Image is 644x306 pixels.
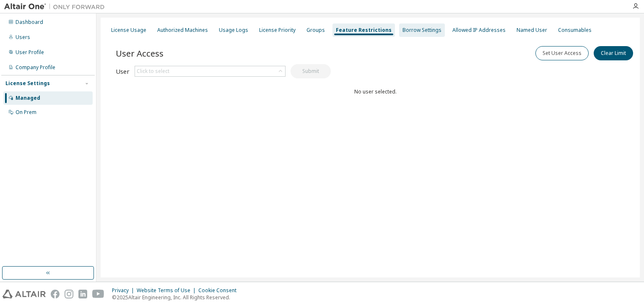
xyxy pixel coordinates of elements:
div: Click to select [135,66,285,76]
button: Clear Limit [594,46,633,60]
div: Consumables [558,27,592,34]
div: No user selected. [116,88,635,95]
div: Groups [306,27,325,34]
div: License Priority [259,27,296,34]
div: User Profile [16,49,44,56]
label: User [116,68,130,75]
span: User Access [116,47,164,59]
div: Company Profile [16,64,55,71]
img: facebook.svg [51,290,60,298]
div: On Prem [16,109,36,116]
div: Usage Logs [219,27,248,34]
div: Feature Restrictions [336,27,392,34]
div: Named User [517,27,547,34]
img: instagram.svg [65,290,73,298]
div: License Usage [111,27,146,34]
div: Cookie Consent [198,287,241,294]
div: License Settings [5,80,50,87]
div: Authorized Machines [157,27,208,34]
div: Users [16,34,30,41]
div: Website Terms of Use [137,287,198,294]
div: Allowed IP Addresses [452,27,506,34]
button: Submit [291,64,331,78]
div: Borrow Settings [402,27,441,34]
img: linkedin.svg [78,290,87,298]
div: Dashboard [16,19,43,26]
img: altair_logo.svg [3,290,46,298]
div: Privacy [112,287,137,294]
div: Managed [16,95,40,101]
img: Altair One [4,3,109,11]
div: Click to select [137,68,169,75]
button: Set User Access [535,46,589,60]
img: youtube.svg [92,290,104,298]
p: © 2025 Altair Engineering, Inc. All Rights Reserved. [112,294,241,301]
